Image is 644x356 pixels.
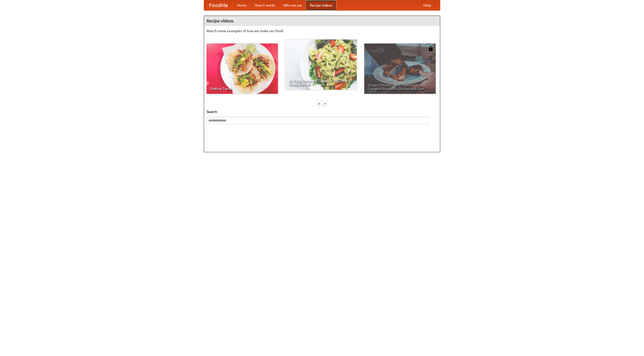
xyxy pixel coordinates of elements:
h4: Recipe videos [204,16,440,26]
div: » [323,100,327,107]
span: An Easy, Summery Tomato Pasta That's Ready for Fall [289,79,353,86]
a: FoodMe [204,0,233,10]
a: Home [233,0,251,10]
a: How it works [251,0,279,10]
div: « [317,100,321,107]
h5: Search [207,109,437,114]
p: Watch some examples of how we make our food! [207,28,437,33]
a: Who we are [279,0,306,10]
span: Making Tacos [210,87,274,90]
a: An Easy, Summery Tomato Pasta That's Ready for Fall [285,39,357,90]
img: 483408.png [428,46,433,51]
a: Recipe videos [306,0,336,10]
a: Help [419,0,435,10]
a: Making Tacos [207,44,278,94]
